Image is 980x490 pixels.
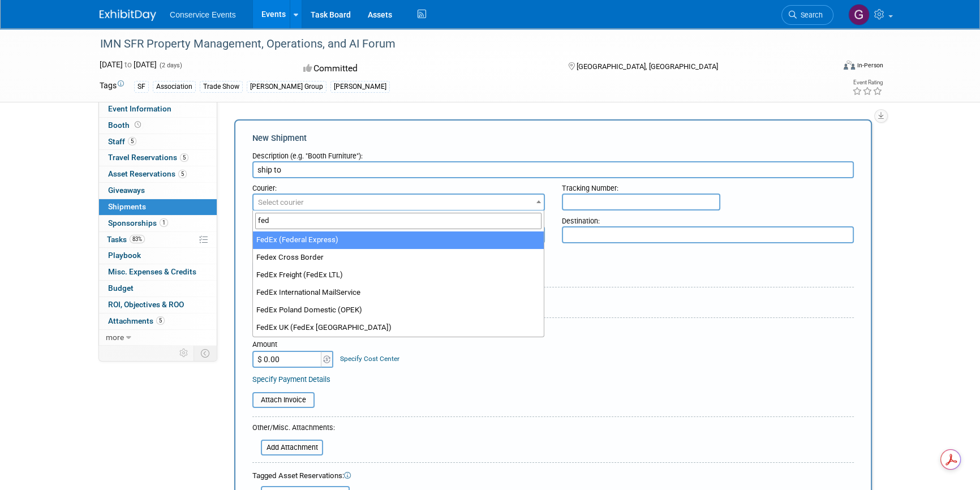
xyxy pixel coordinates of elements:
[562,178,854,194] div: Tracking Number:
[767,59,883,76] div: Event Format
[108,121,143,130] span: Booth
[108,186,145,195] span: Giveaways
[180,153,188,162] span: 5
[247,81,326,93] div: [PERSON_NAME] Group
[252,375,330,384] a: Specify Payment Details
[160,218,168,227] span: 1
[252,178,545,194] div: Courier:
[108,316,165,325] span: Attachments
[252,326,854,337] div: Cost:
[174,346,194,360] td: Personalize Event Tab Strip
[99,134,217,150] a: Staff5
[252,339,334,351] div: Amount
[252,471,854,482] div: Tagged Asset Reservations:
[158,62,182,69] span: (2 days)
[253,231,544,249] li: FedEx (Federal Express)
[96,34,816,54] div: IMN SFR Property Management, Operations, and AI Forum
[255,213,542,229] input: Search...
[852,80,883,85] div: Event Rating
[100,10,156,21] img: ExhibitDay
[99,150,217,166] a: Travel Reservations5
[108,153,188,162] span: Travel Reservations
[108,104,171,113] span: Event Information
[153,81,196,93] div: Association
[99,281,217,296] a: Budget
[99,216,217,231] a: Sponsorships1
[6,5,585,16] body: Rich Text Area. Press ALT-0 for help.
[99,313,217,329] a: Attachments5
[100,80,124,93] td: Tags
[258,198,304,207] span: Select courier
[108,267,196,276] span: Misc. Expenses & Credits
[253,284,544,302] li: FedEx International MailService
[99,297,217,313] a: ROI, Objectives & ROO
[252,146,854,161] div: Description (e.g. "Booth Furniture"):
[130,235,145,243] span: 83%
[107,235,145,244] span: Tasks
[108,300,184,309] span: ROI, Objectives & ROO
[123,60,134,69] span: to
[99,183,217,199] a: Giveaways
[300,59,550,79] div: Committed
[844,61,855,70] img: Format-Inperson.png
[170,10,236,19] span: Conservice Events
[99,166,217,182] a: Asset Reservations5
[128,137,136,145] span: 5
[252,423,335,436] div: Other/Misc. Attachments:
[99,330,217,346] a: more
[253,267,544,284] li: FedEx Freight (FedEx LTL)
[200,81,243,93] div: Trade Show
[194,346,217,360] td: Toggle Event Tabs
[100,60,157,69] span: [DATE] [DATE]
[178,170,187,178] span: 5
[253,249,544,267] li: Fedex Cross Border
[797,11,823,19] span: Search
[99,118,217,134] a: Booth
[562,211,854,226] div: Destination:
[857,61,883,70] div: In-Person
[99,101,217,117] a: Event Information
[99,232,217,248] a: Tasks83%
[340,355,399,363] a: Specify Cost Center
[108,202,146,211] span: Shipments
[108,218,168,227] span: Sponsorships
[253,319,544,337] li: FedEx UK (FedEx [GEOGRAPHIC_DATA])
[132,121,143,129] span: Booth not reserved yet
[108,137,136,146] span: Staff
[99,248,217,264] a: Playbook
[330,81,390,93] div: [PERSON_NAME]
[106,333,124,342] span: more
[848,4,870,25] img: Gayle Reese
[576,62,717,71] span: [GEOGRAPHIC_DATA], [GEOGRAPHIC_DATA]
[99,264,217,280] a: Misc. Expenses & Credits
[134,81,149,93] div: SF
[108,169,187,178] span: Asset Reservations
[108,251,141,260] span: Playbook
[99,199,217,215] a: Shipments
[252,132,854,144] div: New Shipment
[108,283,134,293] span: Budget
[156,316,165,325] span: 5
[781,5,833,25] a: Search
[253,302,544,319] li: FedEx Poland Domestic (OPEK)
